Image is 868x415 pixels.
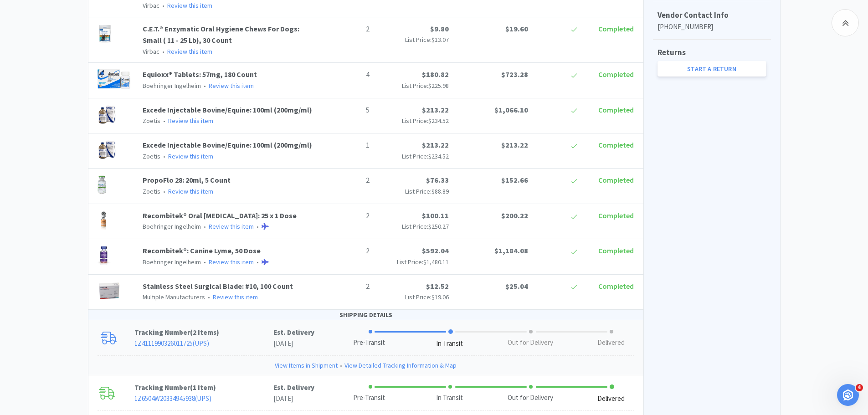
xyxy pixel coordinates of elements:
[143,258,201,266] span: Boehringer Ingelheim
[428,82,449,90] span: $225.98
[143,24,299,45] a: C.E.T.® Enzymatic Oral Hygiene Chews For Dogs: Small ( 11 - 25 Lb), 30 Count
[657,46,766,59] h5: Returns
[324,245,370,257] p: 2
[422,70,449,79] span: $180.82
[598,140,634,149] span: Completed
[134,339,209,348] a: 1Z4111990326011725(UPS)
[598,211,634,220] span: Completed
[837,384,859,406] iframe: Intercom live chat
[377,257,449,267] p: List Price:
[426,282,449,291] span: $12.52
[353,338,385,348] div: Pre-Transit
[143,282,293,291] a: Stainless Steel Surgical Blade: #10, 100 Count
[436,393,463,403] div: In Transit
[324,104,370,116] p: 5
[598,24,634,33] span: Completed
[423,258,449,266] span: $1,480.11
[98,139,117,159] img: c4ee4c482e9647339b5328f33b702904_30587.png
[143,105,312,114] a: Excede Injectable Bovine/Equine: 100ml (200mg/ml)
[162,152,167,160] span: •
[143,117,160,125] span: Zoetis
[597,338,625,348] div: Delivered
[162,117,167,125] span: •
[209,258,254,266] a: Review this item
[193,328,216,337] span: 2 Items
[168,117,213,125] a: Review this item
[143,246,261,255] a: Recombitek®: Canine Lyme, 50 Dose
[134,394,211,403] a: 1Z6504W20334945938(UPS)
[431,293,449,301] span: $19.06
[324,69,370,81] p: 4
[273,327,314,338] p: Est. Delivery
[143,70,257,79] a: Equioxx® Tablets: 57mg, 180 Count
[161,1,166,10] span: •
[143,47,159,56] span: Virbac
[377,81,449,91] p: List Price:
[431,36,449,44] span: $13.07
[202,82,207,90] span: •
[161,47,166,56] span: •
[501,140,528,149] span: $213.22
[430,24,449,33] span: $9.80
[98,245,111,265] img: 18f69bbbb3c84a1598e6e0ca9f8fbfdc_28621.png
[338,360,344,370] span: •
[273,338,314,349] p: [DATE]
[98,210,109,230] img: 23542ad0331a45ac851db4f816045345_233812.png
[98,104,117,124] img: c4ee4c482e9647339b5328f33b702904_30587.png
[501,211,528,220] span: $200.22
[134,327,273,338] p: Tracking Number ( )
[426,175,449,184] span: $76.33
[422,140,449,149] span: $213.22
[213,293,258,301] a: Review this item
[598,246,634,255] span: Completed
[167,47,212,56] a: Review this item
[255,258,260,266] span: •
[143,152,160,160] span: Zoetis
[168,152,213,160] a: Review this item
[209,222,254,231] a: Review this item
[275,360,338,370] a: View Items in Shipment
[134,382,273,393] p: Tracking Number ( )
[324,139,370,151] p: 1
[98,174,106,195] img: 6aa834c9e75a4d57ab57b51a0de1e3be_21514.png
[428,117,449,125] span: $234.52
[98,69,131,89] img: 633dd9654bcc4a80bc856aa86a574cbc_201694.png
[353,393,385,403] div: Pre-Transit
[428,152,449,160] span: $234.52
[598,282,634,291] span: Completed
[324,23,370,35] p: 2
[202,258,207,266] span: •
[505,24,528,33] span: $19.60
[422,211,449,220] span: $100.11
[324,174,370,186] p: 2
[377,116,449,126] p: List Price:
[377,221,449,231] p: List Price:
[143,211,297,220] a: Recombitek® Oral [MEDICAL_DATA]: 25 x 1 Dose
[202,222,207,231] span: •
[143,140,312,149] a: Excede Injectable Bovine/Equine: 100ml (200mg/ml)
[344,360,457,370] a: View Detailed Tracking Information & Map
[98,23,112,43] img: 0df5218c1da6418f9ee8f797a614dca3_328354.png
[143,175,231,184] a: PropoFlo 28: 20ml, 5 Count
[501,175,528,184] span: $152.66
[377,151,449,161] p: List Price:
[431,187,449,195] span: $88.89
[508,338,553,348] div: Out for Delivery
[209,82,254,90] a: Review this item
[167,1,212,10] a: Review this item
[98,281,121,301] img: 691988cde1a842ae9cdf903a041271fd_20288.png
[598,105,634,114] span: Completed
[377,35,449,45] p: List Price:
[168,187,213,195] a: Review this item
[324,281,370,292] p: 2
[505,282,528,291] span: $25.04
[657,9,766,21] h5: Vendor Contact Info
[501,70,528,79] span: $723.28
[598,175,634,184] span: Completed
[88,310,643,320] div: SHIPPING DETAILS
[143,1,159,10] span: Virbac
[657,21,766,32] p: [PHONE_NUMBER]
[143,293,205,301] span: Multiple Manufacturers
[508,393,553,403] div: Out for Delivery
[273,382,314,393] p: Est. Delivery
